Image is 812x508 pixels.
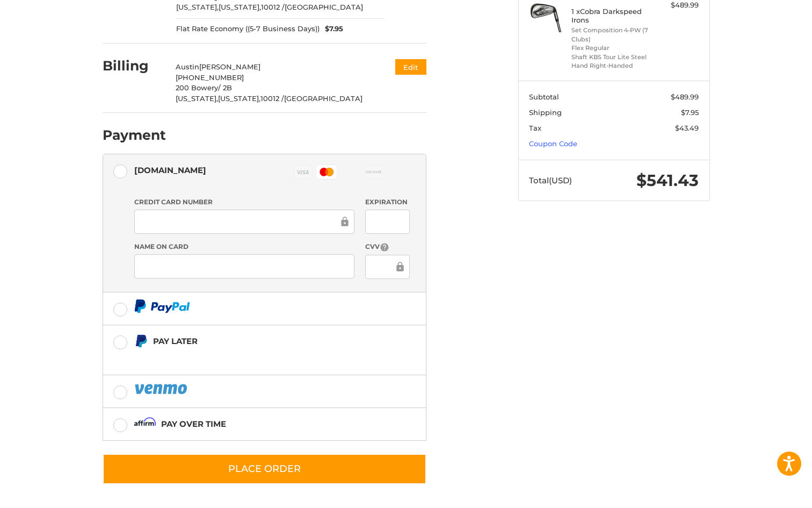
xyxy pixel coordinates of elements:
[219,3,261,11] span: [US_STATE],
[176,83,218,92] span: 200 Bowery
[723,479,812,508] iframe: Google Customer Reviews
[636,170,699,190] span: $541.43
[571,26,654,44] li: Set Composition 4-PW (7 Clubs)
[261,3,285,11] span: 10012 /
[134,417,156,431] img: Affirm icon
[529,108,562,117] span: Shipping
[176,24,320,34] span: Flat Rate Economy ((5-7 Business Days))
[675,124,699,132] span: $43.49
[284,94,363,103] span: [GEOGRAPHIC_DATA]
[365,197,410,207] label: Expiration
[134,382,189,396] img: PayPal icon
[260,94,284,103] span: 10012 /
[134,197,354,207] label: Credit Card Number
[320,24,343,34] span: $7.95
[365,242,410,252] label: CVV
[134,351,359,362] iframe: PayPal Message 1
[176,94,218,103] span: [US_STATE],
[134,334,148,348] img: Pay Later icon
[134,299,190,313] img: PayPal icon
[671,92,699,101] span: $489.99
[153,332,359,350] div: Pay Later
[199,62,260,71] span: [PERSON_NAME]
[529,124,541,132] span: Tax
[134,242,354,252] label: Name on Card
[285,3,363,11] span: [GEOGRAPHIC_DATA]
[161,415,226,433] div: Pay over time
[571,53,654,62] li: Shaft KBS Tour Lite Steel
[571,61,654,70] li: Hand Right-Handed
[103,127,166,144] h2: Payment
[529,139,577,148] a: Coupon Code
[529,175,572,185] span: Total (USD)
[529,92,559,101] span: Subtotal
[176,3,219,11] span: [US_STATE],
[176,62,199,71] span: Austin
[103,454,426,484] button: Place Order
[103,58,165,74] h2: Billing
[176,73,244,82] span: [PHONE_NUMBER]
[681,108,699,117] span: $7.95
[134,161,206,179] div: [DOMAIN_NAME]
[395,59,426,75] button: Edit
[218,94,260,103] span: [US_STATE],
[571,44,654,53] li: Flex Regular
[218,83,232,92] span: / 2B
[571,7,654,25] h4: 1 x Cobra Darkspeed Irons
